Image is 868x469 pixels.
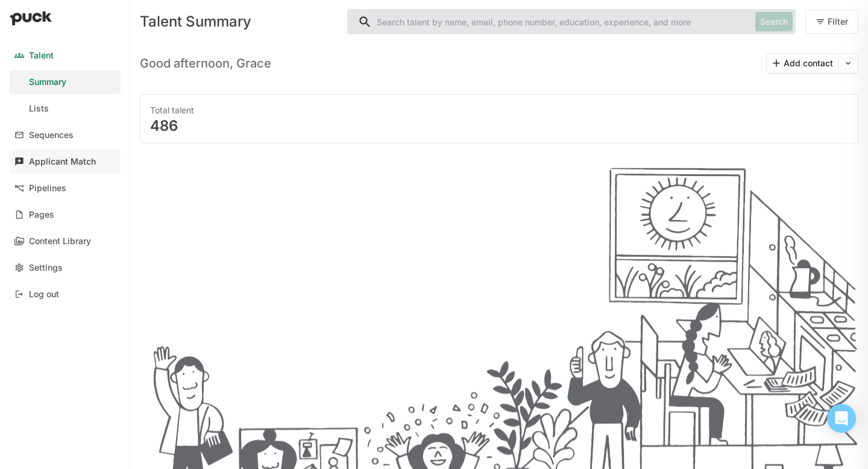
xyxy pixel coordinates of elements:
[10,229,121,253] a: Content Library
[10,123,121,147] a: Sequences
[29,183,66,194] div: Pipelines
[29,289,59,300] div: Log out
[29,263,63,273] div: Settings
[10,70,121,94] a: Summary
[10,150,121,174] a: Applicant Match
[767,54,838,73] button: Add contact
[29,77,66,87] div: Summary
[140,56,271,71] h3: Good afternoon, Grace
[150,119,848,133] div: 486
[29,236,91,247] div: Content Library
[29,157,96,167] div: Applicant Match
[29,210,54,220] div: Pages
[29,104,49,114] div: Lists
[10,256,121,280] a: Settings
[140,14,338,29] div: Talent Summary
[29,51,54,61] div: Talent
[150,104,848,116] div: Total talent
[10,203,121,227] a: Pages
[29,130,74,140] div: Sequences
[348,10,750,34] input: Search
[805,10,858,34] button: Filter
[827,404,856,433] div: Open Intercom Messenger
[10,43,121,68] a: Talent
[10,176,121,200] a: Pipelines
[10,96,121,121] a: Lists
